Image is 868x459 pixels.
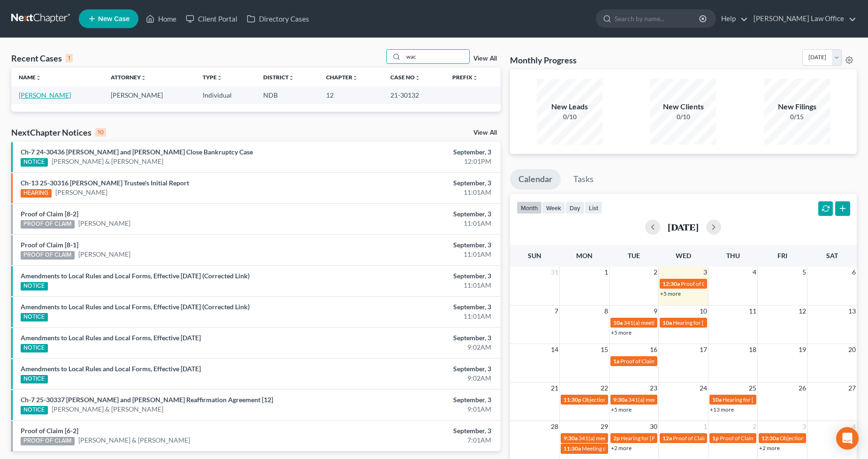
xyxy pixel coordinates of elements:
span: Tue [628,252,640,260]
div: PROOF OF CLAIM [21,251,75,260]
button: day [565,201,585,214]
h3: Monthly Progress [510,54,577,66]
div: PROOF OF CLAIM [21,437,75,445]
div: September, 3 [341,364,491,374]
span: 12:30a [761,435,779,442]
span: 26 [798,382,807,394]
span: Proof of Claim Deadline - Standard for [PERSON_NAME] [681,280,819,287]
span: 1p [712,435,719,442]
span: 22 [600,382,609,394]
a: [PERSON_NAME] & [PERSON_NAME] [78,436,190,445]
a: Proof of Claim [6-2] [21,427,78,435]
span: 3 [702,267,708,278]
button: list [585,201,602,214]
span: 21 [550,382,559,394]
div: September, 3 [341,426,491,436]
span: 30 [649,421,658,432]
a: Amendments to Local Rules and Local Forms, Effective [DATE] (Corrected Link) [21,303,250,311]
div: September, 3 [341,333,491,343]
i: unfold_more [472,75,478,81]
span: Hearing for [PERSON_NAME] & [PERSON_NAME] [621,435,744,442]
button: month [517,201,542,214]
span: 28 [550,421,559,432]
span: New Case [98,15,129,23]
a: +5 more [611,406,632,413]
span: 12:30a [662,280,680,287]
span: 29 [600,421,609,432]
td: 12 [319,86,383,104]
div: Open Intercom Messenger [836,427,859,450]
span: 18 [748,344,757,355]
div: 11:01AM [341,188,491,197]
a: +2 more [611,444,632,451]
span: 6 [851,267,857,278]
a: [PERSON_NAME] [55,188,107,197]
div: 1 [66,54,73,62]
span: 3 [801,421,807,432]
span: 9 [653,306,658,317]
div: NOTICE [21,344,48,352]
a: Proof of Claim [8-1] [21,241,78,249]
input: Search by name... [615,10,700,27]
a: Attorneyunfold_more [111,74,146,81]
span: Hearing for [PERSON_NAME] & [PERSON_NAME] [673,319,796,326]
a: Districtunfold_more [263,74,294,81]
div: 9:02AM [341,374,491,383]
span: 13 [847,306,857,317]
a: Prefixunfold_more [452,74,478,81]
span: 10a [613,319,623,326]
div: NOTICE [21,406,48,414]
a: Proof of Claim [8-2] [21,210,78,218]
span: 1a [613,358,619,365]
i: unfold_more [289,75,294,81]
td: [PERSON_NAME] [103,86,195,104]
div: New Filings [764,101,830,112]
span: Sat [826,252,838,260]
div: NextChapter Notices [11,127,106,138]
span: 11:30p [563,396,581,403]
span: 24 [699,382,708,394]
a: Chapterunfold_more [326,74,358,81]
a: Tasks [565,169,602,190]
a: [PERSON_NAME] & [PERSON_NAME] [52,157,163,166]
span: 27 [847,382,857,394]
td: 21-30132 [383,86,445,104]
span: 11:30a [563,445,581,452]
div: September, 3 [341,271,491,281]
a: Ch-13 25-30316 [PERSON_NAME] Trustee's Initial Report [21,179,189,187]
div: September, 3 [341,147,491,157]
a: [PERSON_NAME] & [PERSON_NAME] [52,405,163,414]
span: 1 [702,421,708,432]
span: 16 [649,344,658,355]
i: unfold_more [141,75,146,81]
div: 11:01AM [341,281,491,290]
a: Ch-7 24-30436 [PERSON_NAME] and [PERSON_NAME] Close Bankruptcy Case [21,148,253,156]
div: 0/10 [537,112,602,122]
button: week [542,201,565,214]
td: Individual [195,86,256,104]
i: unfold_more [217,75,222,81]
a: Case Nounfold_more [390,74,420,81]
i: unfold_more [36,75,41,81]
a: +2 more [759,444,780,451]
div: NOTICE [21,375,48,383]
a: Home [141,10,181,27]
a: +5 more [611,329,632,336]
span: 4 [851,421,857,432]
div: NOTICE [21,313,48,321]
div: New Clients [650,101,716,112]
div: September, 3 [341,395,491,405]
span: 25 [748,382,757,394]
div: September, 3 [341,178,491,188]
span: Proof of Claim Deadline - Government for [PERSON_NAME] [620,358,767,365]
span: 15 [600,344,609,355]
span: Thu [726,252,740,260]
div: 0/10 [650,112,716,122]
div: 12:01PM [341,157,491,166]
div: 7:01AM [341,436,491,445]
span: 10 [699,306,708,317]
i: unfold_more [352,75,358,81]
a: Calendar [510,169,561,190]
a: Amendments to Local Rules and Local Forms, Effective [DATE] (Corrected Link) [21,272,250,280]
span: 341(a) meeting for [PERSON_NAME] & [PERSON_NAME] [628,396,769,403]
